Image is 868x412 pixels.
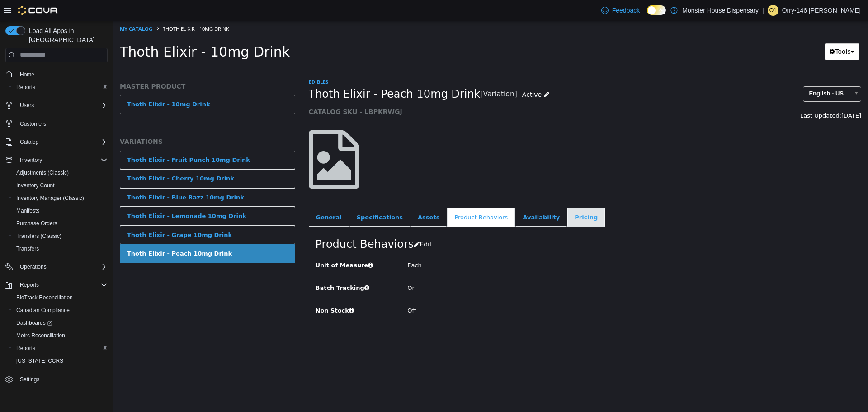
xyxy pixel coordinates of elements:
[782,5,861,16] p: Orry-146 [PERSON_NAME]
[9,230,111,242] button: Transfers (Classic)
[196,66,368,81] span: Thoth Elixir - Peach 10mg Drink
[13,231,65,242] a: Transfers (Classic)
[16,118,50,129] a: Customers
[2,99,111,112] button: Users
[402,187,454,206] a: Availability
[2,68,111,81] button: Home
[13,218,61,229] a: Purchase Orders
[2,136,111,148] button: Catalog
[16,69,108,80] span: Home
[769,5,777,16] span: O1
[20,71,34,78] span: Home
[13,305,73,316] a: Canadian Compliance
[16,261,108,272] span: Operations
[16,182,55,189] span: Inventory Count
[16,332,65,339] span: Metrc Reconciliation
[20,138,38,146] span: Catalog
[16,357,63,365] span: [US_STATE] CCRS
[2,373,111,386] button: Settings
[7,5,39,11] a: My Catalog
[334,187,402,206] a: Product Behaviors
[16,261,50,272] button: Operations
[14,228,119,237] div: Thoth Elixir - Peach 10mg Drink
[50,5,116,11] span: Thoth Elixir - 10mg Drink
[2,117,111,130] button: Customers
[7,117,182,125] h5: VARIATIONS
[20,120,46,128] span: Customers
[13,355,67,366] a: [US_STATE] CCRS
[687,91,728,98] span: Last Updated:
[690,66,736,80] span: English - US
[13,243,108,254] span: Transfers
[9,355,111,367] button: [US_STATE] CCRS
[682,5,759,16] p: Monster House Dispensary
[13,231,108,242] span: Transfers (Classic)
[16,69,38,80] a: Home
[13,355,108,366] span: Washington CCRS
[16,194,84,202] span: Inventory Manager (Classic)
[288,260,564,275] div: On
[25,26,108,44] span: Load All Apps in [GEOGRAPHIC_DATA]
[13,167,108,178] span: Adjustments (Classic)
[612,6,640,15] span: Feedback
[196,87,607,95] h5: CATALOG SKU - LBPKRWGJ
[13,167,72,178] a: Adjustments (Classic)
[9,242,111,255] button: Transfers
[2,279,111,291] button: Reports
[16,319,52,327] span: Dashboards
[236,187,297,206] a: Specifications
[7,62,182,70] h5: MASTER PRODUCT
[409,70,429,77] span: Active
[598,1,643,19] a: Feedback
[196,187,236,206] a: General
[16,220,57,227] span: Purchase Orders
[13,205,108,216] span: Manifests
[16,279,42,290] button: Reports
[13,317,108,328] span: Dashboards
[9,329,111,342] button: Metrc Reconciliation
[9,342,111,355] button: Reports
[13,193,108,204] span: Inventory Manager (Classic)
[20,263,47,270] span: Operations
[9,179,111,192] button: Inventory Count
[16,155,108,166] span: Inventory
[9,317,111,329] a: Dashboards
[288,282,564,298] div: Off
[18,6,58,15] img: Cova
[14,135,137,144] div: Thoth Elixir - Fruit Punch 10mg Drink
[196,282,288,294] label: Non Stock
[196,57,215,64] a: Edibles
[16,345,35,352] span: Reports
[16,245,39,252] span: Transfers
[9,81,111,94] button: Reports
[297,187,334,206] a: Assets
[13,243,42,254] a: Transfers
[16,169,69,176] span: Adjustments (Classic)
[13,180,108,191] span: Inventory Count
[13,193,88,204] a: Inventory Manager (Classic)
[14,191,133,200] div: Thoth Elixir - Lemonade 10mg Drink
[368,70,404,77] small: [Variation]
[14,153,121,162] div: Thoth Elixir - Cherry 10mg Drink
[13,305,108,316] span: Canadian Compliance
[16,137,108,147] span: Catalog
[13,330,108,341] span: Metrc Reconciliation
[13,292,108,303] span: BioTrack Reconciliation
[5,64,108,410] nav: Complex example
[20,281,39,289] span: Reports
[16,374,43,385] a: Settings
[13,218,108,229] span: Purchase Orders
[13,292,76,303] a: BioTrack Reconciliation
[16,100,38,111] button: Users
[768,5,778,16] div: Orry-146 Murphy
[690,66,748,81] a: English - US
[16,374,108,385] span: Settings
[712,23,746,39] button: Tools
[9,166,111,179] button: Adjustments (Classic)
[16,100,108,111] span: Users
[16,155,46,166] button: Inventory
[13,180,58,191] a: Inventory Count
[13,82,108,93] span: Reports
[288,237,564,253] div: Each
[16,137,42,147] button: Catalog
